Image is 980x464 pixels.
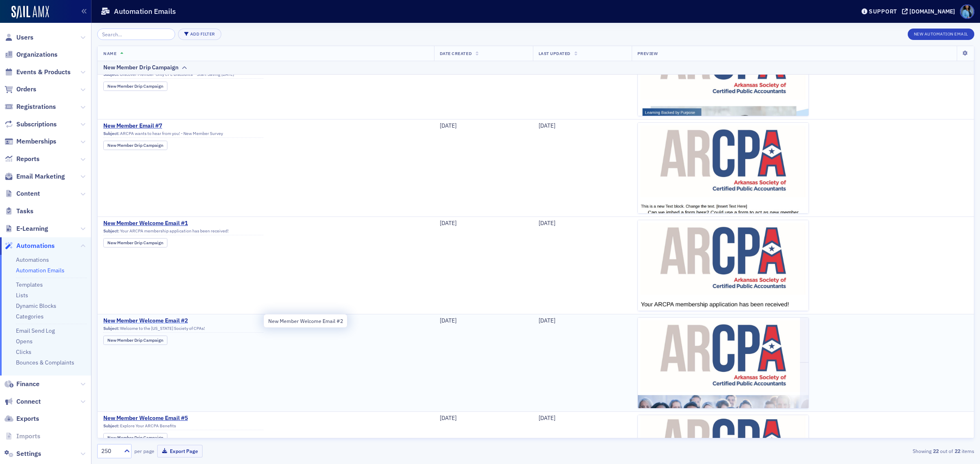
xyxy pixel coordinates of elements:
button: [DOMAIN_NAME] [902,9,958,14]
button: Add Filter [178,29,221,40]
div: New Member Drip Campaign [103,336,167,345]
label: per page [134,447,154,455]
a: Subscriptions [4,120,57,129]
a: Templates [16,281,43,288]
a: Clicks [16,348,31,356]
span: Last Updated [539,51,570,56]
div: Your ARCPA membership application has been received! [103,228,263,236]
span: Name [103,51,116,56]
a: Orders [4,85,36,94]
span: Email Marketing [16,172,65,181]
a: Finance [4,380,40,389]
a: Connect [4,397,41,406]
a: Dynamic Blocks [16,302,56,309]
a: Organizations [4,50,58,59]
h1: Automation Emails [114,7,176,16]
div: New Member Drip Campaign [103,238,167,247]
span: Registrations [16,102,56,111]
a: Content [4,189,40,198]
a: New Member Welcome Email #1 [103,220,263,227]
a: Imports [4,432,40,441]
span: Orders [16,85,36,94]
strong: 22 [931,447,940,455]
span: Users [16,33,33,42]
span: E-Learning [16,224,48,233]
a: Email Marketing [4,172,65,181]
a: E-Learning [4,224,48,233]
span: [DATE] [539,219,555,227]
span: [DATE] [440,122,457,129]
div: New Member Drip Campaign [103,433,167,442]
a: Opens [16,338,33,345]
button: Export Page [157,445,203,457]
a: Exports [4,414,39,423]
div: Support [869,8,897,15]
a: Automations [4,241,55,250]
span: Preview [637,51,658,56]
a: New Member Welcome Email #5 [103,415,263,422]
span: Subject: [103,423,119,429]
div: New Member Drip Campaign [103,82,167,91]
div: Showing out of items [688,447,974,455]
span: Imports [16,432,40,441]
a: Memberships [4,137,56,146]
div: [DOMAIN_NAME] [909,8,955,15]
div: New Member Welcome Email #2 [263,314,347,328]
span: [DATE] [539,414,555,422]
span: [DATE] [539,317,555,324]
span: [DATE] [440,414,457,422]
a: Automations [16,256,49,263]
span: [DATE] [440,317,457,324]
a: Users [4,33,33,42]
a: New Member Email #7 [103,122,263,130]
div: Explore Your ARCPA Benefits [103,423,263,431]
span: Events & Products [16,68,71,77]
span: Date Created [440,51,472,56]
div: New Member Drip Campaign [103,63,178,72]
span: Subject: [103,326,119,331]
div: 250 [101,447,119,455]
a: New Automation Email [908,30,975,37]
span: Exports [16,414,39,423]
span: Settings [16,449,41,458]
input: Search… [97,29,175,40]
a: Registrations [4,102,56,111]
a: Settings [4,449,41,458]
span: [DATE] [440,219,457,227]
strong: 22 [953,447,962,455]
div: ARCPA wants to hear from you! - New Member Survey [103,131,263,138]
a: Bounces & Complaints [16,359,74,366]
a: Automation Emails [16,267,65,274]
span: [DATE] [539,122,555,129]
div: New Member Drip Campaign [103,141,167,150]
span: Subject: [103,131,119,136]
a: Events & Products [4,68,71,77]
button: New Automation Email [908,29,975,40]
a: Tasks [4,207,33,216]
span: Automations [16,241,55,250]
a: Email Send Log [16,327,55,334]
a: Lists [16,292,28,299]
div: Discover Member-Only CPE Discounts – Start Saving [DATE] [103,72,263,79]
span: Subject: [103,228,119,234]
a: New Member Welcome Email #2 [103,317,263,325]
span: Content [16,189,40,198]
span: Memberships [16,137,56,146]
span: Organizations [16,50,58,59]
img: SailAMX [11,6,49,19]
a: Reports [4,155,40,164]
span: Subscriptions [16,120,57,129]
span: Finance [16,380,40,389]
span: Tasks [16,207,33,216]
span: Connect [16,397,41,406]
span: Reports [16,155,40,164]
span: Profile [960,4,974,19]
div: Welcome to the [US_STATE] Society of CPAs! [103,326,263,333]
a: Categories [16,313,44,320]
